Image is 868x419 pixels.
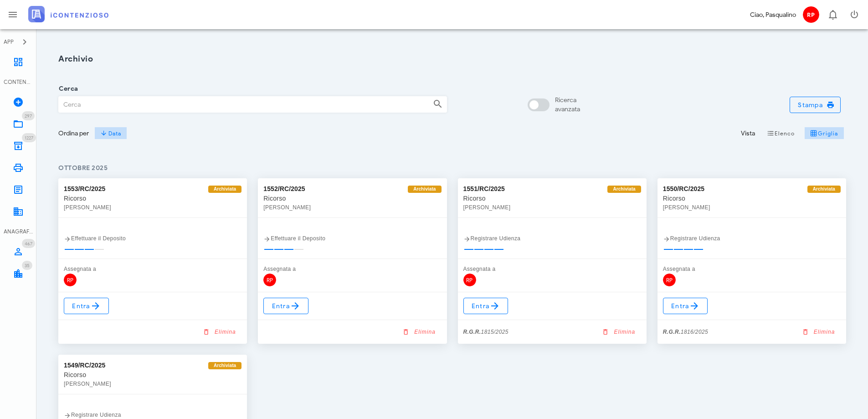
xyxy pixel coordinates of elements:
[603,328,635,336] span: Elimina
[64,184,106,194] div: 1553/RC/2025
[810,129,838,137] span: Griglia
[263,274,276,286] span: RP
[58,163,846,173] h4: ottobre 2025
[797,101,833,109] span: Stampa
[64,234,241,243] div: Effettuare il Deposito
[555,96,580,114] div: Ricerca avanzata
[64,360,106,370] div: 1549/RC/2025
[4,78,33,86] div: CONTENZIOSO
[64,203,241,212] div: [PERSON_NAME]
[663,327,708,336] div: 1816/2025
[398,326,442,338] button: Elimina
[613,186,635,193] span: Archiviata
[805,127,844,140] button: Griglia
[263,264,441,274] div: Assegnata a
[790,97,841,113] button: Stampa
[463,274,476,286] span: RP
[813,186,835,193] span: Archiviata
[822,4,843,26] button: Distintivo
[803,328,835,336] span: Elimina
[263,203,441,212] div: [PERSON_NAME]
[59,97,426,112] input: Cerca
[100,129,121,137] span: Data
[663,194,841,203] div: Ricorso
[463,327,508,336] div: 1815/2025
[22,261,32,270] span: Distintivo
[750,10,796,20] div: Ciao, Pasqualino
[767,129,795,137] span: Elenco
[263,298,308,314] a: Entra
[263,184,305,194] div: 1552/RC/2025
[598,326,641,338] button: Elimina
[64,298,109,314] a: Entra
[413,186,436,193] span: Archiviata
[64,370,241,379] div: Ricorso
[663,184,705,194] div: 1550/RC/2025
[56,84,78,93] label: Cerca
[463,298,508,314] a: Entra
[463,194,641,203] div: Ricorso
[803,6,819,23] span: RP
[58,129,89,138] div: Ordina per
[25,135,33,141] span: 1227
[58,53,846,65] h1: Archivio
[25,241,32,247] span: 467
[72,300,101,311] span: Entra
[404,328,436,336] span: Elimina
[760,127,801,140] button: Elenco
[22,111,35,120] span: Distintivo
[663,274,676,286] span: RP
[198,326,241,338] button: Elimina
[64,274,77,286] span: RP
[663,329,681,335] strong: R.G.R.
[22,239,35,248] span: Distintivo
[671,300,700,311] span: Entra
[663,264,841,274] div: Assegnata a
[263,194,441,203] div: Ricorso
[271,300,301,311] span: Entra
[204,328,236,336] span: Elimina
[25,263,30,269] span: 35
[4,228,33,236] div: ANAGRAFICA
[797,326,841,338] button: Elimina
[214,186,236,193] span: Archiviata
[64,379,241,388] div: [PERSON_NAME]
[463,264,641,274] div: Assegnata a
[463,329,481,335] strong: R.G.R.
[663,234,841,243] div: Registrare Udienza
[800,4,822,26] button: RP
[28,6,108,22] img: logo-text-2x.png
[25,113,32,119] span: 297
[64,264,241,274] div: Assegnata a
[741,129,755,138] div: Vista
[463,203,641,212] div: [PERSON_NAME]
[263,234,441,243] div: Effettuare il Deposito
[663,298,708,314] a: Entra
[94,127,127,140] button: Data
[214,362,236,369] span: Archiviata
[663,203,841,212] div: [PERSON_NAME]
[463,184,505,194] div: 1551/RC/2025
[463,234,641,243] div: Registrare Udienza
[64,194,241,203] div: Ricorso
[471,300,501,311] span: Entra
[22,133,36,142] span: Distintivo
